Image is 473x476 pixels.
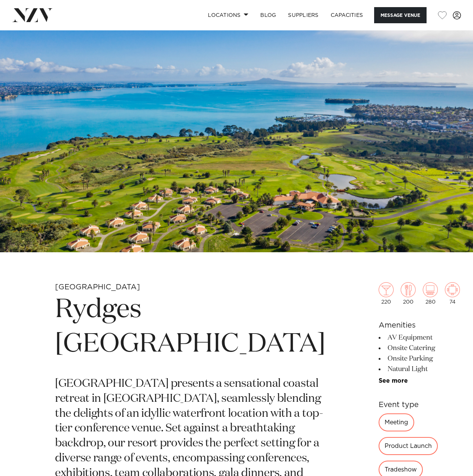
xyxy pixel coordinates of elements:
[379,437,438,455] div: Product Launch
[423,282,438,305] div: 280
[12,8,53,22] img: nzv-logo.png
[401,282,416,305] div: 200
[325,7,369,23] a: Capacities
[445,282,460,297] img: meeting.png
[379,413,414,431] div: Meeting
[55,283,140,291] small: [GEOGRAPHIC_DATA]
[374,7,427,23] button: Message Venue
[379,282,394,305] div: 220
[55,293,325,362] h1: Rydges [GEOGRAPHIC_DATA]
[423,282,438,297] img: theatre.png
[379,399,460,410] h6: Event type
[379,353,460,364] li: Onsite Parking
[379,343,460,353] li: Onsite Catering
[379,364,460,374] li: Natural Light
[379,282,394,297] img: cocktail.png
[379,332,460,343] li: AV Equipment
[282,7,324,23] a: SUPPLIERS
[254,7,282,23] a: BLOG
[445,282,460,305] div: 74
[379,320,460,331] h6: Amenities
[202,7,254,23] a: Locations
[401,282,416,297] img: dining.png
